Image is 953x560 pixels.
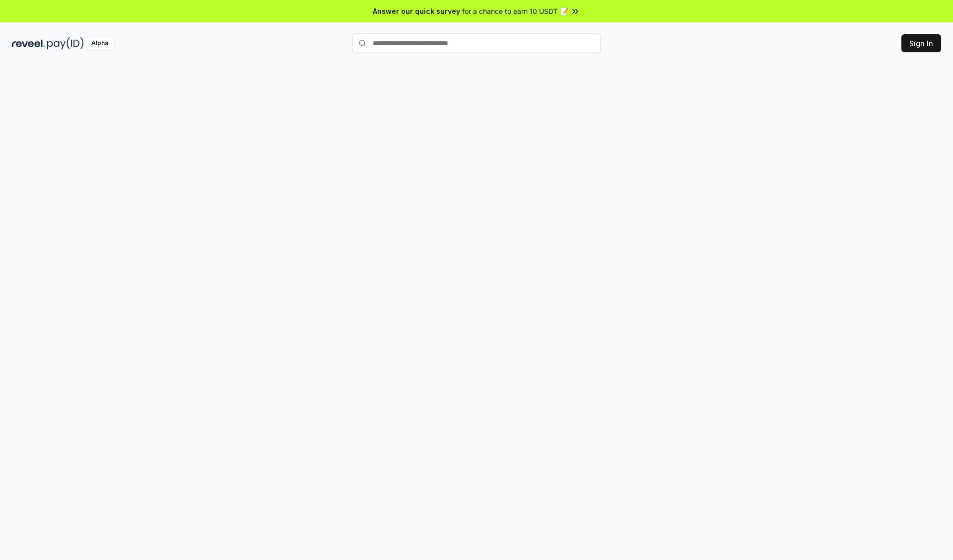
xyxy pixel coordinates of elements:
span: for a chance to earn 10 USDT 📝 [462,6,568,16]
span: Answer our quick survey [373,6,460,16]
button: Sign In [901,34,941,52]
img: pay_id [47,37,84,50]
img: reveel_dark [12,37,45,50]
div: Alpha [86,37,114,50]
